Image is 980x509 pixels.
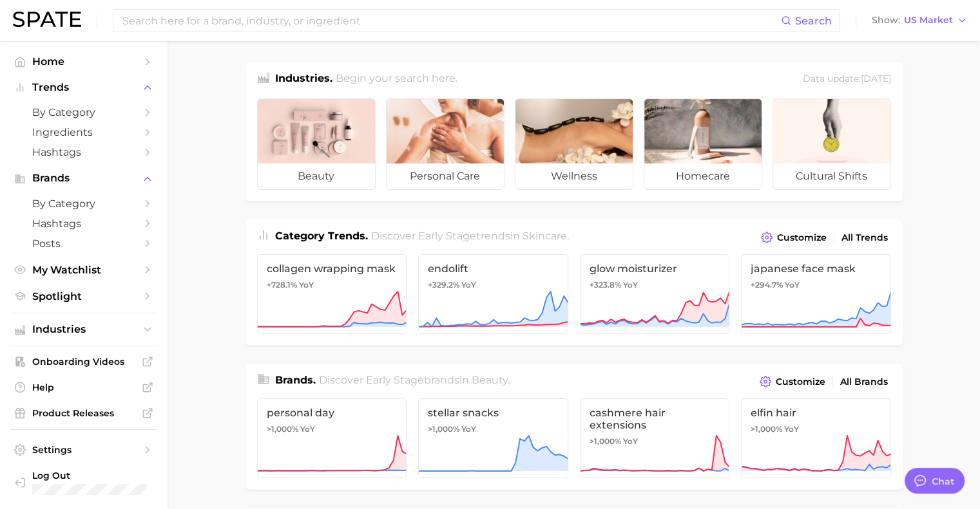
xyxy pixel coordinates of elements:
span: My Watchlist [32,264,135,276]
a: cultural shifts [773,98,891,190]
a: Onboarding Videos [10,352,157,371]
span: +329.2% [428,280,459,290]
a: All Brands [837,373,891,391]
span: Onboarding Videos [32,356,135,367]
img: SPATE [13,12,81,27]
span: Show [872,17,900,24]
span: All Brands [840,376,888,387]
span: +294.7% [751,280,783,290]
span: Trends [32,82,135,93]
span: >1,000% [428,424,459,434]
a: cashmere hair extensions>1,000% YoY [580,398,730,478]
span: YoY [785,280,800,290]
span: endolift [428,263,559,275]
a: Hashtags [10,214,157,234]
span: >1,000% [751,424,782,434]
a: Product Releases [10,403,157,423]
a: by Category [10,102,157,122]
span: Settings [32,444,135,456]
input: Search here for a brand, industry, or ingredient [121,10,781,32]
a: Settings [10,440,157,459]
span: Discover Early Stage trends in . [371,230,569,242]
span: beauty [258,163,375,189]
a: personal care [386,98,504,190]
span: Log Out [32,470,147,481]
span: Brands . [275,374,316,386]
span: Category Trends . [275,230,368,242]
button: Trends [10,78,157,97]
span: by Category [32,198,135,210]
button: Industries [10,320,157,339]
a: Ingredients [10,122,157,142]
a: by Category [10,194,157,214]
span: +728.1% [267,280,297,290]
a: Posts [10,234,157,254]
span: stellar snacks [428,407,559,419]
a: elfin hair>1,000% YoY [741,398,891,478]
span: skincare [523,230,567,242]
a: collagen wrapping mask+728.1% YoY [257,254,407,334]
div: Data update: [DATE] [803,71,891,88]
button: ShowUS Market [869,12,970,29]
span: Customize [777,232,827,243]
a: personal day>1,000% YoY [257,398,407,478]
span: Search [795,15,832,27]
span: by Category [32,106,135,118]
span: YoY [623,280,638,290]
span: cultural shifts [773,163,890,189]
a: All Trends [838,229,891,246]
span: Industries [32,324,135,335]
span: All Trends [841,232,888,243]
span: beauty [472,374,508,386]
span: >1,000% [590,436,621,446]
a: My Watchlist [10,260,157,280]
span: elfin hair [751,407,881,419]
span: collagen wrapping mask [267,263,398,275]
span: Hashtags [32,217,135,230]
a: glow moisturizer+323.8% YoY [580,254,730,334]
a: beauty [257,98,376,190]
span: Customize [776,376,825,387]
span: Hashtags [32,146,135,158]
span: YoY [623,436,638,447]
span: personal care [387,163,504,189]
span: Help [32,382,135,393]
a: Help [10,378,157,397]
a: endolift+329.2% YoY [418,254,568,334]
span: Brands [32,172,135,184]
span: Home [32,55,135,68]
a: homecare [644,98,762,190]
span: wellness [515,163,633,189]
span: Ingredients [32,126,135,138]
a: Hashtags [10,142,157,162]
span: personal day [267,407,398,419]
button: Customize [756,373,828,391]
span: Discover Early Stage brands in . [319,374,510,386]
span: japanese face mask [751,263,881,275]
span: homecare [644,163,762,189]
span: US Market [904,17,953,24]
a: Home [10,51,157,71]
span: YoY [461,424,476,434]
a: Log out. Currently logged in with e-mail ltal@gattefossecorp.com. [10,466,157,499]
a: stellar snacks>1,000% YoY [418,398,568,478]
span: Spotlight [32,290,135,302]
span: YoY [461,280,476,290]
h2: Begin your search here. [336,71,457,88]
button: Customize [758,228,829,246]
span: YoY [300,424,315,434]
span: Product Releases [32,407,135,419]
button: Brands [10,169,157,188]
span: YoY [784,424,799,434]
a: wellness [515,98,633,190]
h1: Industries. [275,71,332,88]
span: YoY [299,280,314,290]
span: >1,000% [267,424,298,434]
a: japanese face mask+294.7% YoY [741,254,891,334]
span: Posts [32,237,135,250]
span: cashmere hair extensions [590,407,720,431]
span: glow moisturizer [590,263,720,275]
a: Spotlight [10,286,157,306]
span: +323.8% [590,280,621,290]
